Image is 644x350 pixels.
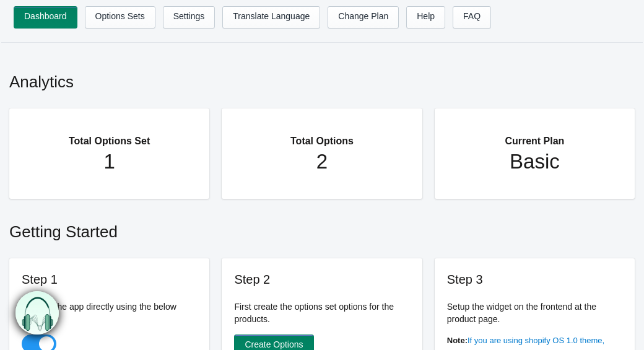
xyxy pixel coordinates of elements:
[447,336,468,345] b: Note:
[34,149,185,174] h1: 1
[447,300,622,325] p: Setup the widget on the frontend at the product page.
[163,6,215,28] a: Settings
[246,149,397,174] h1: 2
[234,271,409,288] h3: Step 2
[246,121,397,149] h2: Total Options
[22,300,197,325] p: Activate the app directly using the below button
[34,121,185,149] h2: Total Options Set
[447,271,622,288] h3: Step 3
[14,6,77,28] a: Dashboard
[9,58,635,99] h2: Analytics
[459,121,610,149] h2: Current Plan
[406,6,445,28] a: Help
[9,208,635,249] h2: Getting Started
[234,300,409,325] p: First create the options set options for the products.
[222,6,320,28] a: Translate Language
[22,271,197,288] h3: Step 1
[15,291,59,335] img: bxm.png
[453,6,491,28] a: FAQ
[85,6,155,28] a: Options Sets
[459,149,610,174] h1: Basic
[328,6,399,28] a: Change Plan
